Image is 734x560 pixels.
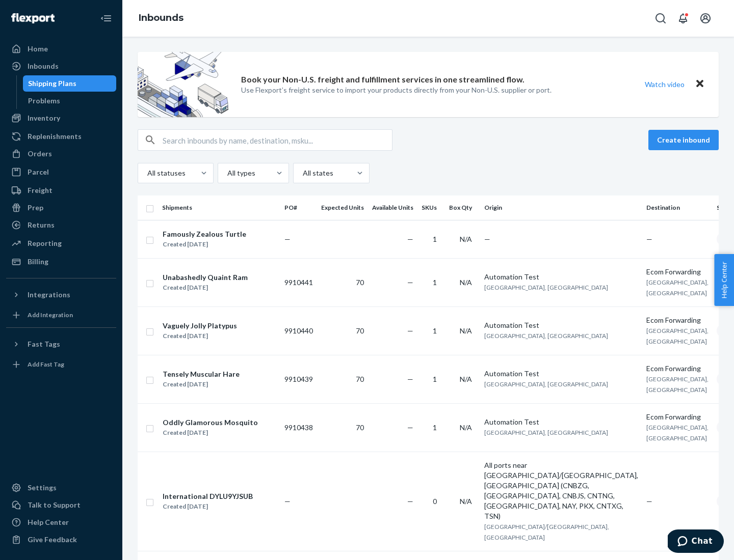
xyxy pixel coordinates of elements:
[6,254,116,270] a: Billing
[6,287,116,303] button: Integrations
[407,235,413,243] span: —
[163,501,253,512] div: Created [DATE]
[433,235,437,243] span: 1
[638,77,691,92] button: Watch video
[646,267,709,277] div: Ecom Forwarding
[158,195,280,220] th: Shipments
[96,8,116,29] button: Close Navigation
[646,327,709,345] span: [GEOGRAPHIC_DATA], [GEOGRAPHIC_DATA]
[646,375,709,394] span: [GEOGRAPHIC_DATA], [GEOGRAPHIC_DATA]
[28,220,55,230] div: Returns
[28,78,76,89] div: Shipping Plans
[23,75,117,92] a: Shipping Plans
[6,146,116,162] a: Orders
[6,531,116,548] button: Give Feedback
[356,278,364,287] span: 70
[356,326,364,335] span: 70
[668,529,724,555] iframe: Opens a widget where you can chat to one of our agents
[139,12,183,23] a: Inbounds
[646,497,652,506] span: —
[280,258,317,306] td: 9910441
[484,523,609,541] span: [GEOGRAPHIC_DATA]/[GEOGRAPHIC_DATA], [GEOGRAPHIC_DATA]
[460,326,472,335] span: N/A
[241,85,552,95] p: Use Flexport’s freight service to import your products directly from your Non-U.S. supplier or port.
[693,77,706,92] button: Close
[163,283,248,293] div: Created [DATE]
[11,13,55,23] img: Flexport logo
[163,239,246,249] div: Created [DATE]
[445,195,480,220] th: Box Qty
[28,517,69,527] div: Help Center
[407,278,413,287] span: —
[280,355,317,403] td: 9910439
[163,272,248,283] div: Unabashedly Quaint Ram
[484,417,638,427] div: Automation Test
[480,195,642,220] th: Origin
[407,326,413,335] span: —
[433,497,437,506] span: 0
[28,44,48,54] div: Home
[642,195,713,220] th: Destination
[28,483,57,493] div: Settings
[28,61,59,71] div: Inbounds
[646,315,709,325] div: Ecom Forwarding
[28,96,60,106] div: Problems
[6,58,116,74] a: Inbounds
[28,311,73,319] div: Add Integration
[163,369,240,379] div: Tensely Muscular Hare
[280,306,317,355] td: 9910440
[433,375,437,383] span: 1
[28,500,81,510] div: Talk to Support
[226,168,227,178] input: All types
[23,93,117,109] a: Problems
[484,320,638,330] div: Automation Test
[484,272,638,282] div: Automation Test
[28,149,52,159] div: Orders
[6,497,116,513] button: Talk to Support
[6,356,116,373] a: Add Fast Tag
[28,290,70,300] div: Integrations
[280,195,317,220] th: PO#
[28,339,60,349] div: Fast Tags
[673,8,693,29] button: Open notifications
[6,128,116,145] a: Replenishments
[646,412,709,422] div: Ecom Forwarding
[460,423,472,432] span: N/A
[460,278,472,287] span: N/A
[648,130,719,150] button: Create inbound
[241,74,525,86] p: Book your Non-U.S. freight and fulfillment services in one streamlined flow.
[163,417,258,428] div: Oddly Glamorous Mosquito
[646,278,709,297] span: [GEOGRAPHIC_DATA], [GEOGRAPHIC_DATA]
[6,514,116,530] a: Help Center
[284,497,291,506] span: —
[284,235,291,243] span: —
[317,195,368,220] th: Expected Units
[6,307,116,323] a: Add Integration
[6,164,116,180] a: Parcel
[484,284,608,291] span: [GEOGRAPHIC_DATA], [GEOGRAPHIC_DATA]
[6,217,116,233] a: Returns
[163,331,237,341] div: Created [DATE]
[6,200,116,216] a: Prep
[484,369,638,379] div: Automation Test
[407,423,413,432] span: —
[6,235,116,251] a: Reporting
[28,131,82,142] div: Replenishments
[163,491,253,501] div: International DYLU9YJSUB
[28,238,62,248] div: Reporting
[28,167,49,177] div: Parcel
[433,278,437,287] span: 1
[163,428,258,438] div: Created [DATE]
[646,424,709,442] span: [GEOGRAPHIC_DATA], [GEOGRAPHIC_DATA]
[28,535,77,545] div: Give Feedback
[28,203,43,213] div: Prep
[407,375,413,383] span: —
[433,326,437,335] span: 1
[6,480,116,496] a: Settings
[650,8,671,29] button: Open Search Box
[460,497,472,506] span: N/A
[6,41,116,57] a: Home
[460,235,472,243] span: N/A
[28,113,60,123] div: Inventory
[28,257,48,267] div: Billing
